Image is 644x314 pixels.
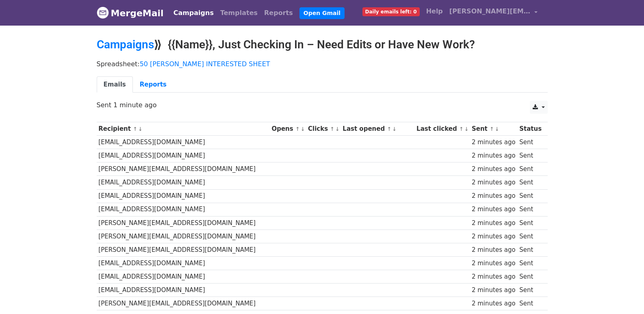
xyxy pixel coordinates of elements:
div: 2 minutes ago [472,232,516,241]
td: Sent [517,257,543,270]
span: [PERSON_NAME][EMAIL_ADDRESS][DOMAIN_NAME] [449,6,531,16]
td: [PERSON_NAME][EMAIL_ADDRESS][DOMAIN_NAME] [97,243,270,256]
a: ↑ [490,126,494,132]
td: Sent [517,136,543,149]
td: [EMAIL_ADDRESS][DOMAIN_NAME] [97,136,270,149]
td: [PERSON_NAME][EMAIL_ADDRESS][DOMAIN_NAME] [97,297,270,310]
div: 2 minutes ago [472,178,516,187]
td: [EMAIL_ADDRESS][DOMAIN_NAME] [97,284,270,297]
div: 2 minutes ago [472,245,516,255]
a: Templates [217,5,261,21]
td: Sent [517,203,543,216]
td: [EMAIL_ADDRESS][DOMAIN_NAME] [97,189,270,203]
a: Campaigns [170,5,217,21]
td: [PERSON_NAME][EMAIL_ADDRESS][DOMAIN_NAME] [97,230,270,243]
div: 2 minutes ago [472,205,516,214]
th: Opens [270,122,306,136]
td: Sent [517,297,543,310]
a: Reports [261,5,296,21]
td: Sent [517,189,543,203]
div: 2 minutes ago [472,191,516,201]
th: Status [517,122,543,136]
a: Daily emails left: 0 [359,3,423,19]
a: Emails [97,76,133,93]
div: 2 minutes ago [472,259,516,268]
td: [EMAIL_ADDRESS][DOMAIN_NAME] [97,270,270,284]
div: 2 minutes ago [472,299,516,308]
a: MergeMail [97,4,164,22]
a: ↓ [392,126,397,132]
td: [EMAIL_ADDRESS][DOMAIN_NAME] [97,149,270,162]
div: 2 minutes ago [472,219,516,228]
a: ↑ [330,126,334,132]
a: 50 [PERSON_NAME] INTERESTED SHEET [140,60,270,68]
td: [EMAIL_ADDRESS][DOMAIN_NAME] [97,203,270,216]
td: [EMAIL_ADDRESS][DOMAIN_NAME] [97,257,270,270]
a: ↑ [387,126,391,132]
th: Last clicked [414,122,470,136]
a: ↑ [295,126,300,132]
td: [EMAIL_ADDRESS][DOMAIN_NAME] [97,176,270,189]
h2: ⟫ {{Name}}, Just Checking In – Need Edits or Have New Work? [97,38,548,52]
div: 2 minutes ago [472,286,516,295]
a: ↓ [335,126,340,132]
th: Recipient [97,122,270,136]
a: Campaigns [97,38,154,51]
a: Help [423,3,446,19]
td: Sent [517,216,543,230]
a: [PERSON_NAME][EMAIL_ADDRESS][DOMAIN_NAME] [446,3,541,22]
span: Daily emails left: 0 [362,7,420,16]
td: Sent [517,176,543,189]
td: Sent [517,243,543,256]
td: Sent [517,230,543,243]
a: ↓ [138,126,143,132]
th: Last opened [341,122,415,136]
td: Sent [517,270,543,284]
a: ↓ [301,126,305,132]
p: Sent 1 minute ago [97,101,548,109]
a: ↑ [133,126,137,132]
td: Sent [517,284,543,297]
p: Spreadsheet: [97,60,548,68]
a: ↓ [495,126,499,132]
td: Sent [517,149,543,162]
div: 2 minutes ago [472,165,516,174]
th: Clicks [306,122,340,136]
td: [PERSON_NAME][EMAIL_ADDRESS][DOMAIN_NAME] [97,162,270,176]
img: MergeMail logo [97,6,109,19]
div: 2 minutes ago [472,138,516,147]
div: 2 minutes ago [472,151,516,160]
a: ↑ [459,126,464,132]
a: Open Gmail [299,7,345,19]
a: Reports [133,76,173,93]
div: 2 minutes ago [472,272,516,282]
a: ↓ [464,126,469,132]
th: Sent [470,122,517,136]
td: Sent [517,162,543,176]
td: [PERSON_NAME][EMAIL_ADDRESS][DOMAIN_NAME] [97,216,270,230]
